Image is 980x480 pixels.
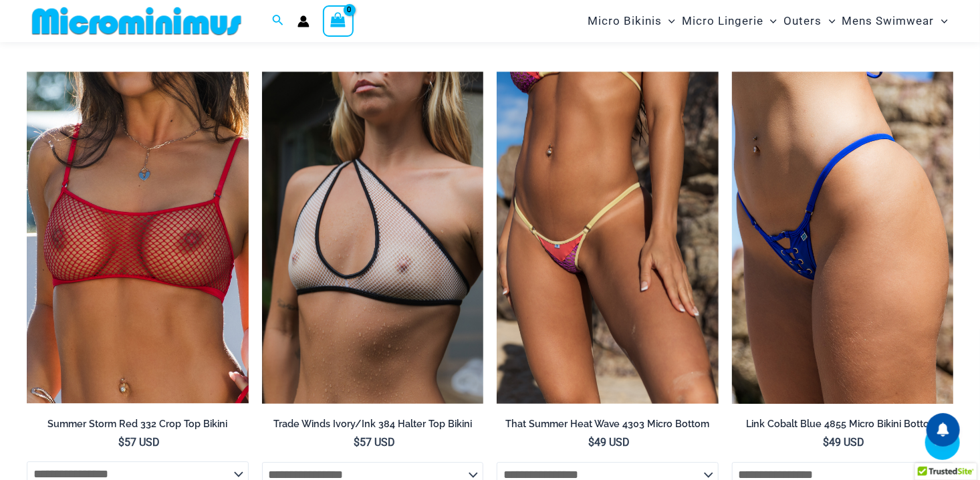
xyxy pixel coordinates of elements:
[781,4,839,38] a: OutersMenu ToggleMenu Toggle
[839,4,951,38] a: Mens SwimwearMenu ToggleMenu Toggle
[262,72,484,404] a: Trade Winds IvoryInk 384 Top 01Trade Winds IvoryInk 384 Top 469 Thong 03Trade Winds IvoryInk 384 ...
[262,72,484,404] img: Trade Winds IvoryInk 384 Top 01
[824,436,865,449] bdi: 49 USD
[584,4,679,38] a: Micro BikinisMenu ToggleMenu Toggle
[582,2,953,40] nav: Site Navigation
[784,4,822,38] span: Outers
[588,436,594,449] span: $
[822,4,836,38] span: Menu Toggle
[27,418,249,431] h2: Summer Storm Red 332 Crop Top Bikini
[935,4,948,38] span: Menu Toggle
[27,72,249,404] a: Summer Storm Red 332 Crop Top 01Summer Storm Red 332 Crop Top 449 Thong 03Summer Storm Red 332 Cr...
[27,6,247,36] img: MM SHOP LOGO FLAT
[497,418,719,431] h2: That Summer Heat Wave 4303 Micro Bottom
[842,4,935,38] span: Mens Swimwear
[679,4,780,38] a: Micro LingerieMenu ToggleMenu Toggle
[297,15,310,27] a: Account icon link
[118,436,160,449] bdi: 57 USD
[682,4,763,38] span: Micro Lingerie
[732,418,954,431] h2: Link Cobalt Blue 4855 Micro Bikini Bottom
[732,72,954,404] img: Link Cobalt Blue 4855 Bottom 01
[732,418,954,435] a: Link Cobalt Blue 4855 Micro Bikini Bottom
[354,436,395,449] bdi: 57 USD
[732,72,954,404] a: Link Cobalt Blue 4855 Bottom 01Link Cobalt Blue 4855 Bottom 02Link Cobalt Blue 4855 Bottom 02
[354,436,360,449] span: $
[662,4,675,38] span: Menu Toggle
[118,436,124,449] span: $
[497,418,719,435] a: That Summer Heat Wave 4303 Micro Bottom
[588,436,630,449] bdi: 49 USD
[497,72,719,404] img: That Summer Heat Wave Micro Bottom 01
[497,72,719,404] a: That Summer Heat Wave Micro Bottom 01That Summer Heat Wave Micro Bottom 02That Summer Heat Wave M...
[272,13,284,29] a: Search icon link
[262,418,484,431] h2: Trade Winds Ivory/Ink 384 Halter Top Bikini
[27,418,249,435] a: Summer Storm Red 332 Crop Top Bikini
[763,4,777,38] span: Menu Toggle
[262,418,484,435] a: Trade Winds Ivory/Ink 384 Halter Top Bikini
[588,4,662,38] span: Micro Bikinis
[824,436,830,449] span: $
[323,5,354,36] a: View Shopping Cart, empty
[27,72,249,404] img: Summer Storm Red 332 Crop Top 01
